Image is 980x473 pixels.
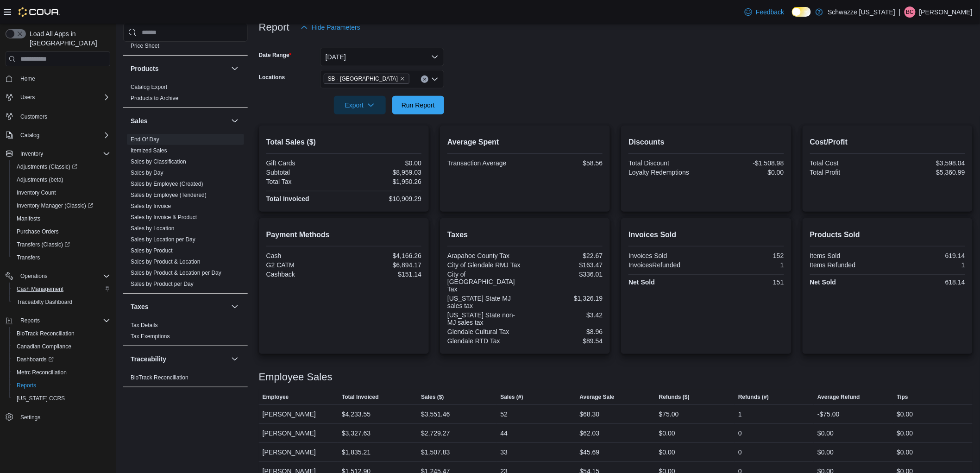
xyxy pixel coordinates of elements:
[897,428,913,439] div: $0.00
[897,447,913,458] div: $0.00
[500,428,508,439] div: 44
[9,327,114,340] button: BioTrack Reconciliation
[17,92,110,103] span: Users
[259,74,285,81] label: Locations
[131,322,158,329] span: Tax Details
[628,169,704,176] div: Loyalty Redemptions
[131,191,207,199] span: Sales by Employee (Tendered)
[9,353,114,366] a: Dashboards
[13,252,110,263] span: Transfers
[9,225,114,238] button: Purchase Orders
[13,341,75,352] a: Canadian Compliance
[312,23,360,32] span: Hide Parameters
[17,285,63,293] span: Cash Management
[13,213,44,224] a: Manifests
[20,414,40,421] span: Settings
[810,261,886,269] div: Items Refunded
[17,73,110,84] span: Home
[17,202,93,209] span: Inventory Manager (Classic)
[20,75,35,82] span: Home
[889,169,965,176] div: $5,360.99
[500,393,523,401] span: Sales (#)
[131,247,173,254] span: Sales by Product
[447,159,523,167] div: Transaction Average
[580,409,600,420] div: $68.30
[2,270,114,283] button: Operations
[131,43,159,49] a: Price Sheet
[266,137,421,148] h2: Total Sales ($)
[628,229,784,240] h2: Invoices Sold
[131,236,195,243] a: Sales by Location per Day
[17,163,77,170] span: Adjustments (Classic)
[17,241,70,248] span: Transfers (Classic)
[500,447,508,458] div: 33
[13,161,81,172] a: Adjustments (Classic)
[131,95,178,102] span: Products to Archive
[13,174,67,185] a: Adjustments (beta)
[17,111,51,122] a: Customers
[131,158,186,165] a: Sales by Classification
[17,411,110,423] span: Settings
[13,213,110,224] span: Manifests
[708,278,784,286] div: 151
[17,73,39,84] a: Home
[131,374,188,381] span: BioTrack Reconciliation
[20,132,39,139] span: Catalog
[527,271,603,278] div: $336.01
[9,366,114,379] button: Metrc Reconciliation
[259,22,289,33] h3: Report
[9,392,114,405] button: [US_STATE] CCRS
[229,63,240,74] button: Products
[346,159,421,167] div: $0.00
[899,6,901,18] p: |
[628,278,655,286] strong: Net Sold
[421,428,450,439] div: $2,729.27
[906,6,914,18] span: BC
[447,271,523,293] div: City of [GEOGRAPHIC_DATA] Tax
[339,96,380,114] span: Export
[9,173,114,186] button: Adjustments (beta)
[741,3,788,21] a: Feedback
[131,169,163,177] span: Sales by Day
[13,239,74,250] a: Transfers (Classic)
[123,372,248,387] div: Traceability
[229,353,240,365] button: Traceability
[123,320,248,346] div: Taxes
[259,51,292,59] label: Date Range
[131,136,159,143] a: End Of Day
[346,169,421,176] div: $8,959.03
[13,393,110,404] span: Washington CCRS
[229,301,240,312] button: Taxes
[580,393,615,401] span: Average Sale
[659,428,675,439] div: $0.00
[131,280,194,288] span: Sales by Product per Day
[266,169,342,176] div: Subtotal
[13,252,44,263] a: Transfers
[2,410,114,424] button: Settings
[17,356,54,363] span: Dashboards
[131,374,188,381] a: BioTrack Reconciliation
[17,189,56,196] span: Inventory Count
[9,238,114,251] a: Transfers (Classic)
[421,76,428,83] button: Clear input
[17,330,75,337] span: BioTrack Reconciliation
[400,76,405,82] button: Remove SB - Glendale from selection in this group
[259,405,338,423] div: [PERSON_NAME]
[708,261,784,269] div: 1
[131,236,195,243] span: Sales by Location per Day
[905,6,916,18] div: Brennan Croy
[2,147,114,160] button: Inventory
[131,214,197,221] span: Sales by Invoice & Product
[13,367,70,378] a: Metrc Reconciliation
[131,354,227,364] button: Traceability
[266,252,342,259] div: Cash
[447,295,523,309] div: [US_STATE] State MJ sales tax
[810,159,886,167] div: Total Cost
[828,6,895,18] p: Schwazze [US_STATE]
[346,195,421,202] div: $10,909.29
[131,302,227,311] button: Taxes
[324,74,409,84] span: SB - Glendale
[897,409,913,420] div: $0.00
[402,101,435,110] span: Run Report
[229,115,240,126] button: Sales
